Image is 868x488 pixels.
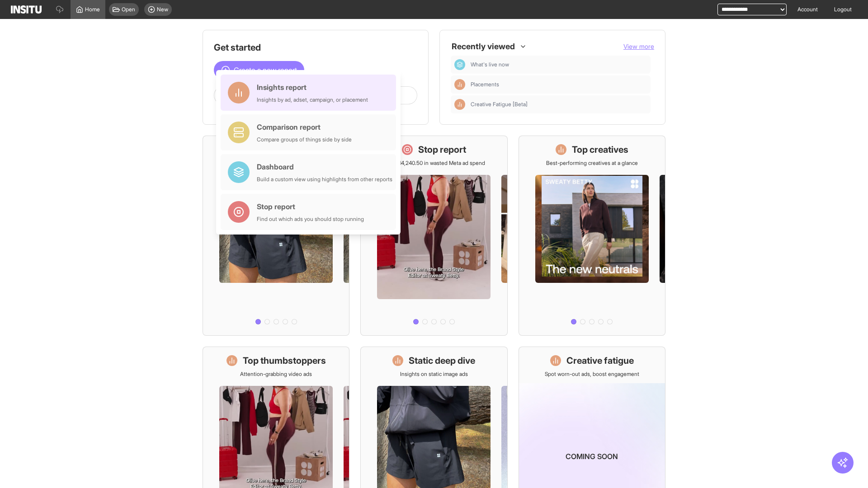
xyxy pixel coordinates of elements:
[214,61,304,79] button: Create a new report
[257,161,392,172] div: Dashboard
[471,101,647,108] span: Creative Fatigue [Beta]
[257,176,392,183] div: Build a custom view using highlights from other reports
[400,371,468,378] p: Insights on static image ads
[572,143,628,156] h1: Top creatives
[214,41,417,54] h1: Get started
[519,136,665,336] a: Top creativesBest-performing creatives at a glance
[11,5,42,14] img: Logo
[360,136,507,336] a: Stop reportSave £14,240.50 in wasted Meta ad spend
[257,82,368,93] div: Insights report
[471,81,647,88] span: Placements
[471,61,647,68] span: What's live now
[122,6,135,13] span: Open
[257,136,352,143] div: Compare groups of things side by side
[454,59,465,70] div: Dashboard
[471,61,509,68] span: What's live now
[85,6,100,13] span: Home
[383,160,485,167] p: Save £14,240.50 in wasted Meta ad spend
[203,136,349,336] a: What's live nowSee all active ads instantly
[546,160,638,167] p: Best-performing creatives at a glance
[157,6,168,13] span: New
[240,371,312,378] p: Attention-grabbing video ads
[409,354,475,367] h1: Static deep dive
[257,201,364,212] div: Stop report
[257,122,352,132] div: Comparison report
[454,99,465,110] div: Insights
[471,101,528,108] span: Creative Fatigue [Beta]
[418,143,466,156] h1: Stop report
[257,216,364,223] div: Find out which ads you should stop running
[471,81,499,88] span: Placements
[234,65,297,75] span: Create a new report
[623,42,654,50] span: View more
[243,354,326,367] h1: Top thumbstoppers
[623,42,654,51] button: View more
[257,96,368,103] div: Insights by ad, adset, campaign, or placement
[454,79,465,90] div: Insights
